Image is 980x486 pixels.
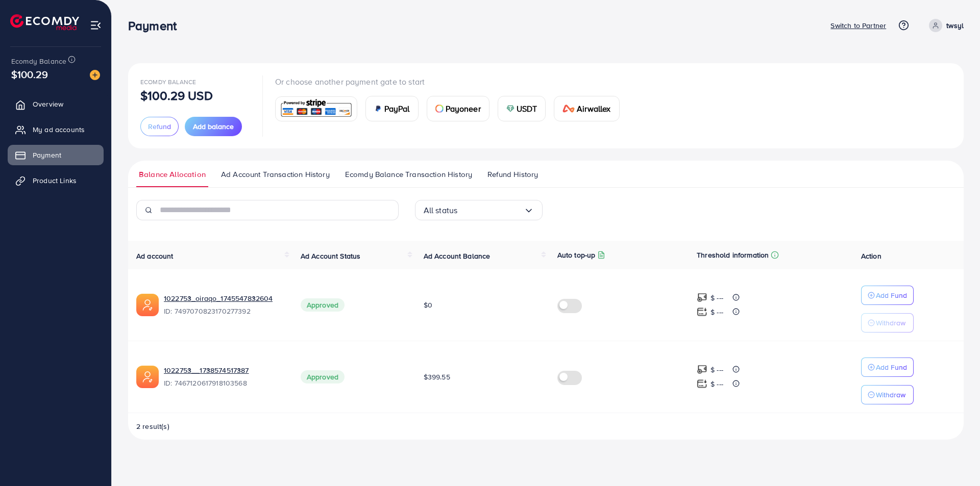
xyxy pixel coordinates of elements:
span: 2 result(s) [136,421,169,431]
button: Refund [140,117,179,136]
h3: Payment [128,18,185,33]
p: $ --- [710,364,723,376]
p: $100.29 USD [140,89,213,101]
img: card [279,98,354,120]
p: Threshold information [697,249,769,261]
a: 1022753__1738574517387 [164,365,249,375]
a: cardPayoneer [427,96,489,121]
span: Ad account [136,251,174,261]
span: Refund [148,121,171,132]
p: Or choose another payment gate to start [275,75,628,88]
span: $399.55 [424,372,450,382]
span: Payment [33,150,61,160]
span: PayPal [384,103,410,115]
span: $100.29 [11,67,48,82]
a: Product Links [8,170,104,191]
a: My ad accounts [8,119,104,140]
a: Overview [8,94,104,114]
span: ID: 7467120617918103568 [164,378,284,388]
img: top-up amount [697,306,707,317]
p: Add Fund [876,361,907,373]
span: Action [861,251,881,261]
img: card [374,105,382,113]
span: Ecomdy Balance [11,56,66,66]
a: 1022753_oiraqo_1745547832604 [164,293,273,303]
button: Add Fund [861,286,914,305]
input: Search for option [457,202,523,218]
img: image [90,70,100,80]
button: Add Fund [861,357,914,377]
img: card [435,105,444,113]
p: Withdraw [876,389,905,401]
span: Approved [301,298,345,312]
button: Withdraw [861,385,914,404]
button: Withdraw [861,313,914,332]
span: Product Links [33,175,77,186]
div: Search for option [415,200,543,220]
a: cardAirwallex [554,96,619,121]
span: Airwallex [577,103,610,115]
span: Approved [301,370,345,383]
span: Overview [33,99,63,109]
a: cardPayPal [365,96,419,121]
span: Balance Allocation [139,169,206,180]
img: ic-ads-acc.e4c84228.svg [136,366,159,388]
p: Add Fund [876,289,907,301]
a: card [275,96,357,121]
span: USDT [517,103,537,115]
img: logo [10,14,79,30]
span: All status [424,202,458,218]
span: Refund History [487,169,538,180]
img: card [506,105,514,113]
a: twsyl [925,19,964,32]
span: Ad Account Status [301,251,361,261]
img: ic-ads-acc.e4c84228.svg [136,294,159,316]
p: $ --- [710,306,723,318]
span: Ecomdy Balance Transaction History [345,169,472,180]
p: $ --- [710,378,723,390]
span: Ad Account Transaction History [221,169,330,180]
p: $ --- [710,292,723,304]
p: Switch to Partner [830,19,886,32]
p: twsyl [946,19,964,32]
span: $0 [424,300,432,310]
span: Add balance [193,121,234,132]
iframe: Chat [937,440,972,478]
img: top-up amount [697,292,707,303]
button: Add balance [185,117,242,136]
img: top-up amount [697,378,707,389]
img: top-up amount [697,364,707,375]
p: Withdraw [876,317,905,329]
img: menu [90,19,102,31]
span: Ecomdy Balance [140,78,196,86]
p: Auto top-up [557,249,596,261]
div: <span class='underline'>1022753__1738574517387</span></br>7467120617918103568 [164,365,284,389]
span: ID: 7497070823170277392 [164,306,284,316]
a: Payment [8,145,104,165]
img: card [562,105,575,113]
span: Payoneer [446,103,481,115]
span: Ad Account Balance [424,251,491,261]
div: <span class='underline'>1022753_oiraqo_1745547832604</span></br>7497070823170277392 [164,293,284,317]
span: My ad accounts [33,124,85,135]
a: cardUSDT [498,96,546,121]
